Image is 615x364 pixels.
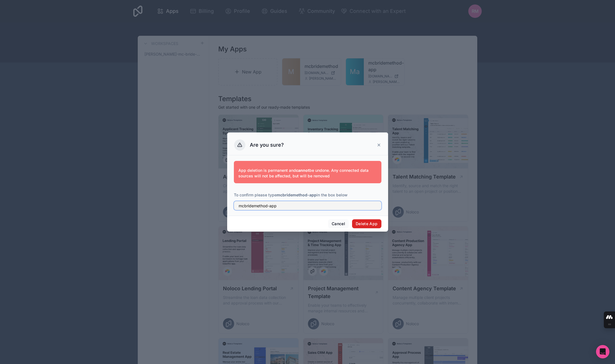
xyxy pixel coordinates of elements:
button: Delete App [352,219,381,228]
strong: cannot [296,168,309,173]
input: mcbridemethod-app [234,201,381,210]
strong: mcbridemethod-app [277,192,317,197]
p: App deletion is permanent and be undone. Any connected data sources will not be affected, but wil... [238,168,377,179]
button: Cancel [328,219,349,228]
div: Open Intercom Messenger [596,345,609,358]
h3: Are you sure? [250,142,284,148]
p: To confirm please type in the box below [234,192,381,198]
